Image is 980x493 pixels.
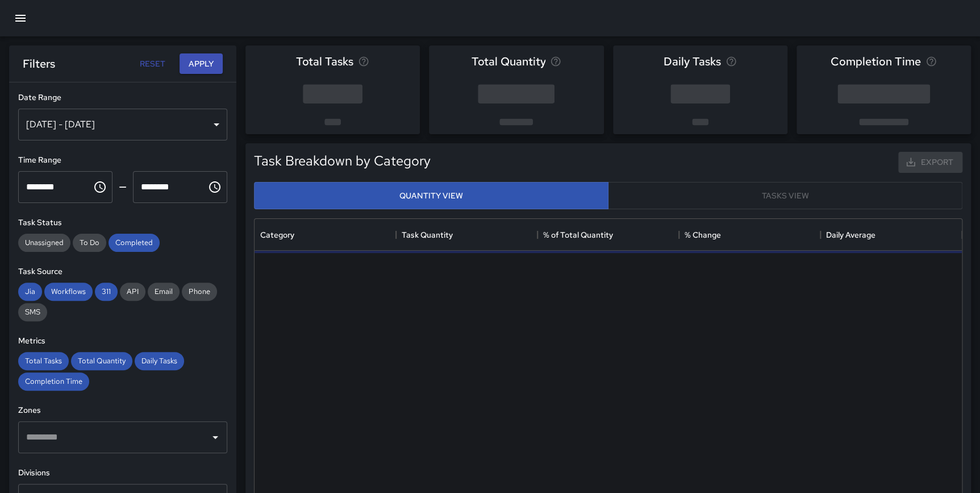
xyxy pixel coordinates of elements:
h6: Filters [23,55,55,73]
span: SMS [18,307,47,317]
span: Completion Time [18,376,89,386]
div: Daily Average [826,219,875,251]
div: % Change [679,219,820,251]
div: SMS [18,303,47,321]
div: Task Quantity [402,219,453,251]
svg: Total task quantity in the selected period, compared to the previous period. [550,56,561,67]
svg: Average number of tasks per day in the selected period, compared to the previous period. [725,56,737,67]
span: Completed [109,238,160,247]
div: Total Tasks [18,352,69,370]
div: Workflows [44,283,93,301]
div: Unassigned [18,234,70,252]
div: % of Total Quantity [537,219,679,251]
div: % Change [685,219,721,251]
div: Category [255,219,396,251]
span: Jia [18,287,42,296]
span: Completion Time [831,52,921,71]
div: Category [260,219,294,251]
h5: Task Breakdown by Category [254,152,431,170]
h6: Date Range [18,92,227,104]
h6: Zones [18,404,227,417]
span: To Do [73,238,106,247]
button: Choose time, selected time is 12:00 AM [89,176,111,198]
span: Daily Tasks [664,52,721,71]
div: Task Quantity [396,219,537,251]
div: Daily Tasks [135,352,184,370]
span: Email [148,287,180,296]
svg: Average time taken to complete tasks in the selected period, compared to the previous period. [925,56,937,67]
h6: Metrics [18,335,227,347]
h6: Divisions [18,467,227,479]
button: Open [207,429,223,445]
div: To Do [73,234,106,252]
h6: Task Source [18,266,227,278]
div: 311 [95,283,118,301]
div: Total Quantity [71,352,132,370]
span: API [120,287,145,296]
span: Total Tasks [18,356,69,366]
span: Workflows [44,287,93,296]
span: 311 [95,287,118,296]
h6: Time Range [18,154,227,167]
span: Unassigned [18,238,70,247]
div: Jia [18,283,42,301]
div: Completion Time [18,372,89,391]
button: Apply [180,53,223,74]
span: Phone [182,287,217,296]
div: Phone [182,283,217,301]
svg: Total number of tasks in the selected period, compared to the previous period. [358,56,369,67]
div: Email [148,283,180,301]
span: Daily Tasks [135,356,184,366]
div: API [120,283,145,301]
div: [DATE] - [DATE] [18,109,227,140]
button: Choose time, selected time is 11:59 PM [203,176,226,198]
span: Total Quantity [71,356,132,366]
div: % of Total Quantity [543,219,613,251]
span: Total Tasks [296,52,353,71]
h6: Task Status [18,217,227,229]
div: Daily Average [820,219,962,251]
div: Completed [109,234,160,252]
button: Reset [134,53,170,74]
span: Total Quantity [471,52,545,71]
